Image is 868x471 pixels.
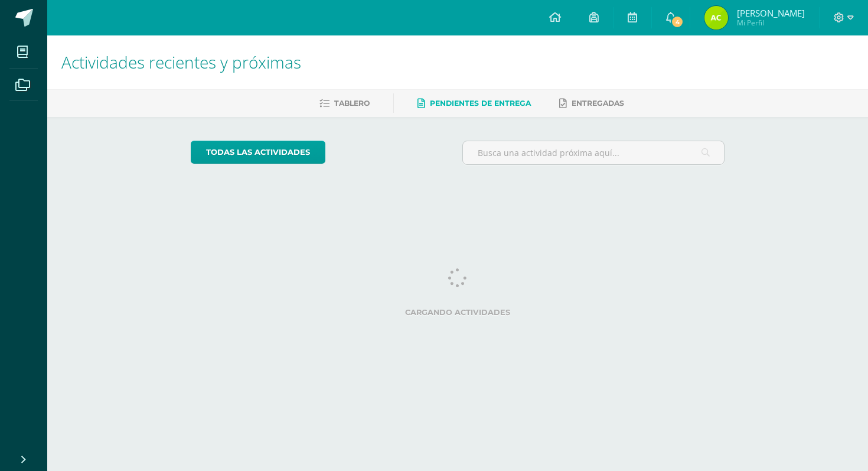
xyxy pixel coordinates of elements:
input: Busca una actividad próxima aquí... [463,141,725,164]
a: Tablero [319,94,370,113]
span: Tablero [334,99,370,108]
span: Actividades recientes y próximas [61,51,301,73]
span: Pendientes de entrega [430,99,531,108]
label: Cargando actividades [191,308,725,317]
a: Entregadas [559,94,624,113]
img: 565f612b4c0557130ba65bee090c7f28.png [704,6,728,30]
a: todas las Actividades [191,141,325,164]
span: Entregadas [572,99,624,108]
a: Pendientes de entrega [417,94,531,113]
span: 4 [671,15,684,28]
span: Mi Perfil [737,18,805,28]
span: [PERSON_NAME] [737,7,805,19]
